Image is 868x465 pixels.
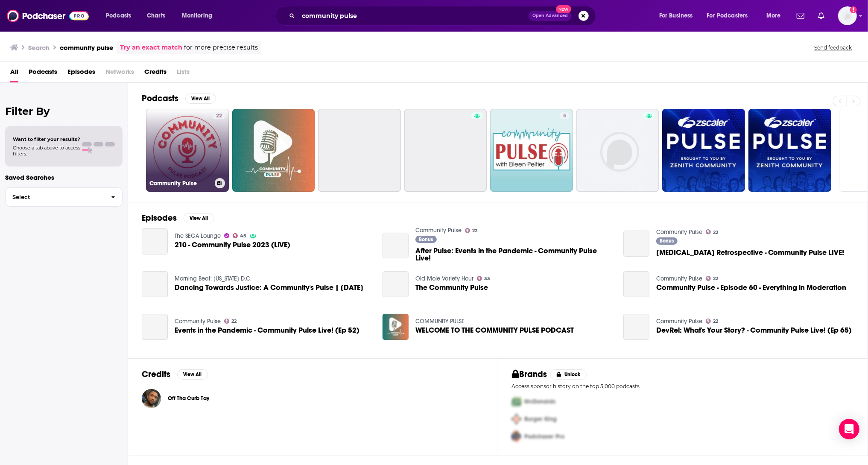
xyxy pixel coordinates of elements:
button: View All [184,213,214,223]
img: Third Pro Logo [509,428,525,445]
a: Community Pulse [656,275,702,282]
span: Bonus [660,238,674,243]
a: Community Pulse - Episode 60 - Everything in Moderation [623,271,649,297]
a: COMMUNITY PULSE [415,318,465,325]
span: 22 [216,112,222,120]
p: Access sponsor history on the top 5,000 podcasts. [512,383,854,389]
span: 45 [240,234,246,238]
button: Send feedback [812,44,854,51]
button: open menu [653,9,704,23]
img: Podchaser - Follow, Share and Rate Podcasts [7,8,89,24]
span: Burger King [525,415,557,423]
a: CreditsView All [142,369,208,380]
img: Second Pro Logo [509,410,525,428]
a: Credits [144,65,167,82]
a: 22Community Pulse [146,109,229,192]
span: [MEDICAL_DATA] Retrospective - Community Pulse LIVE! [656,249,845,256]
a: Episodes [67,65,95,82]
a: 22 [224,319,237,324]
span: 5 [563,112,566,120]
a: 5 [490,109,573,192]
a: Show notifications dropdown [793,9,808,23]
span: After Pulse: Events in the Pandemic - Community Pulse Live! [415,247,613,262]
span: Bonus [419,237,433,242]
span: For Business [659,10,693,22]
a: COVID-19 Retrospective - Community Pulse LIVE! [623,231,649,257]
a: WELCOME TO THE COMMUNITY PULSE PODCAST [415,327,574,334]
a: Community Pulse [415,227,462,234]
h2: Podcasts [142,93,178,104]
a: 5 [560,112,570,119]
button: Select [5,187,123,207]
button: open menu [176,9,223,23]
span: for more precise results [184,43,258,53]
a: All [10,65,18,82]
a: PodcastsView All [142,93,216,104]
a: COVID-19 Retrospective - Community Pulse LIVE! [656,249,845,256]
a: WELCOME TO THE COMMUNITY PULSE PODCAST [383,314,409,340]
a: Events in the Pandemic - Community Pulse Live! (Ep 52) [142,314,168,340]
a: Show notifications dropdown [815,9,828,23]
span: 22 [713,319,718,323]
span: Select [6,194,104,200]
span: Logged in as cmand-s [838,6,857,25]
span: New [556,5,571,13]
a: Community Pulse [656,228,702,236]
a: 210 - Community Pulse 2023 (LiVE) [142,228,168,254]
span: Lists [177,65,190,82]
div: Open Intercom Messenger [839,419,859,439]
a: 210 - Community Pulse 2023 (LiVE) [175,241,290,249]
button: View All [177,369,208,380]
span: Open Advanced [532,14,568,18]
span: Podcasts [106,10,131,22]
h3: Community Pulse [149,180,211,187]
input: Search podcasts, credits, & more... [298,9,529,23]
a: After Pulse: Events in the Pandemic - Community Pulse Live! [383,233,409,259]
button: open menu [100,9,142,23]
button: View All [185,94,216,104]
span: Monitoring [182,10,212,22]
h2: Credits [142,369,170,380]
a: The Community Pulse [415,284,488,291]
a: DevRel: What's Your Story? - Community Pulse Live! (Ep 65) [623,314,649,340]
button: Open AdvancedNew [529,11,572,21]
a: Dancing Towards Justice: A Community's Pulse | 1.24.24 [142,271,168,297]
button: Off Tha Curb TayOff Tha Curb Tay [142,385,484,412]
a: The Community Pulse [383,271,409,297]
span: Choose a tab above to access filters. [13,145,80,157]
a: 22 [706,276,719,281]
span: Want to filter your results? [13,136,80,142]
span: Events in the Pandemic - Community Pulse Live! (Ep 52) [175,327,359,334]
span: More [766,10,781,22]
h2: Brands [512,369,547,380]
h2: Episodes [142,213,177,223]
a: Morning Beat: Washington D.C. [175,275,251,282]
span: Networks [105,65,134,82]
img: Off Tha Curb Tay [142,389,161,408]
a: 22 [213,112,225,119]
a: Old Mole Variety Hour [415,275,473,282]
span: Community Pulse - Episode 60 - Everything in Moderation [656,284,847,291]
span: For Podcasters [707,10,748,22]
a: Podcasts [29,65,57,82]
span: Podchaser Pro [525,433,565,440]
h2: Filter By [5,105,123,117]
a: 22 [706,319,719,324]
a: 33 [477,276,491,281]
a: The SEGA Lounge [175,232,221,240]
a: DevRel: What's Your Story? - Community Pulse Live! (Ep 65) [656,327,852,334]
span: 22 [713,277,718,281]
a: 45 [233,233,247,238]
a: Off Tha Curb Tay [168,395,209,402]
span: 22 [713,231,718,234]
